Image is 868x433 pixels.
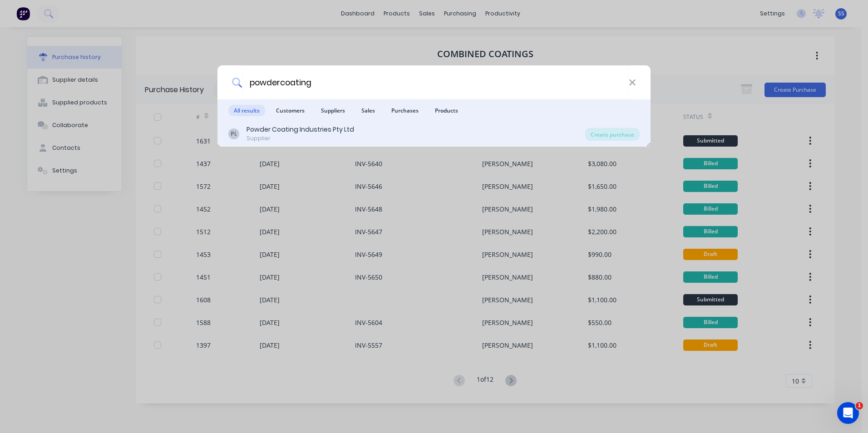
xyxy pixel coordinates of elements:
span: Sales [356,105,380,116]
span: All results [228,105,265,116]
div: Create purchase [585,128,640,141]
input: Start typing a customer or supplier name to create a new order... [242,65,629,99]
div: Powder Coating Industries Pty Ltd [247,125,354,134]
div: Supplier [247,134,354,143]
div: PL [228,128,239,139]
span: 1 [856,402,863,409]
iframe: Intercom live chat [837,402,859,424]
span: Customers [271,105,310,116]
span: Products [429,105,464,116]
span: Purchases [386,105,424,116]
span: Suppliers [316,105,350,116]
